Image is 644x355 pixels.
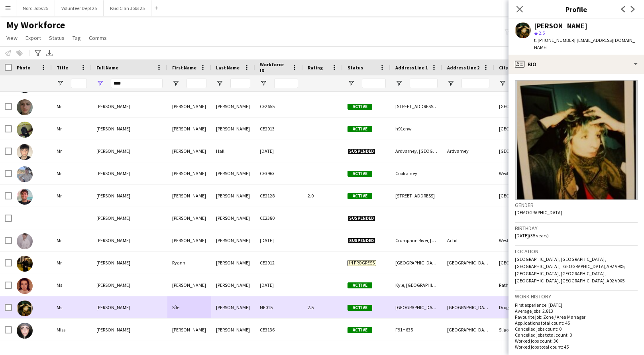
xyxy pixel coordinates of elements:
[447,65,479,71] span: Address Line 2
[255,274,303,296] div: [DATE]
[46,33,68,43] a: Status
[515,248,638,255] h3: Location
[494,185,542,207] div: [GEOGRAPHIC_DATA] 16
[211,185,255,207] div: [PERSON_NAME]
[509,55,644,74] div: Bio
[17,278,33,294] img: Shauna Ryan
[17,144,33,160] img: Ryan Hall
[187,79,206,88] input: First Name Filter Input
[17,65,30,71] span: Photo
[348,215,375,221] span: Suspended
[167,140,211,162] div: [PERSON_NAME]
[391,229,442,251] div: Crumpaun River, [GEOGRAPHIC_DATA], [GEOGRAPHIC_DATA]
[348,148,375,154] span: Suspended
[52,252,92,274] div: Mr
[211,252,255,274] div: [PERSON_NAME]
[96,260,130,266] span: [PERSON_NAME]
[515,302,638,308] p: First experience: [DATE]
[348,260,376,266] span: In progress
[71,79,87,88] input: Title Filter Input
[255,252,303,274] div: CE2912
[167,274,211,296] div: [PERSON_NAME]
[211,140,255,162] div: Hall
[52,319,92,341] div: Miss
[33,48,43,58] app-action-btn: Advanced filters
[17,300,33,316] img: Síle Ryan
[216,65,240,71] span: Last Name
[494,229,542,251] div: Westport
[515,320,638,326] p: Applications total count: 45
[255,185,303,207] div: CE2128
[260,80,267,87] button: Open Filter Menu
[395,80,402,87] button: Open Filter Menu
[6,19,65,31] span: My Workforce
[494,319,542,341] div: Sligo
[348,80,355,87] button: Open Filter Menu
[26,34,41,41] span: Export
[410,79,438,88] input: Address Line 1 Filter Input
[260,61,289,73] span: Workforce ID
[515,293,638,300] h3: Work history
[17,122,33,138] img: Ryan Conway
[391,319,442,341] div: F91H635
[167,185,211,207] div: [PERSON_NAME]
[211,118,255,140] div: [PERSON_NAME]
[96,103,130,109] span: [PERSON_NAME]
[16,0,55,16] button: Nord Jobs 25
[442,252,494,274] div: [GEOGRAPHIC_DATA] 13
[515,332,638,338] p: Cancelled jobs total count: 0
[348,305,372,311] span: Active
[96,215,130,221] span: [PERSON_NAME]
[69,33,84,43] a: Tag
[55,0,104,16] button: Volunteer Dept 25
[515,80,638,200] img: Crew avatar or photo
[255,229,303,251] div: [DATE]
[167,162,211,184] div: [PERSON_NAME]
[104,0,151,16] button: Paid Clan Jobs 25
[211,296,255,318] div: [PERSON_NAME]
[52,162,92,184] div: Mr
[391,274,442,296] div: Kyle, [GEOGRAPHIC_DATA], [GEOGRAPHIC_DATA]
[499,80,506,87] button: Open Filter Menu
[255,207,303,229] div: CE2380
[391,185,442,207] div: [STREET_ADDRESS]
[167,319,211,341] div: [PERSON_NAME]
[391,118,442,140] div: h91enw
[17,256,33,272] img: Ryann Godoy
[515,314,638,320] p: Favourite job: Zone / Area Manager
[211,274,255,296] div: [PERSON_NAME]
[167,252,211,274] div: Ryann
[211,162,255,184] div: [PERSON_NAME]
[362,79,386,88] input: Status Filter Input
[73,34,81,41] span: Tag
[391,95,442,117] div: [STREET_ADDRESS][PERSON_NAME]
[96,282,130,288] span: [PERSON_NAME]
[172,80,179,87] button: Open Filter Menu
[255,118,303,140] div: CE2913
[255,296,303,318] div: NE015
[391,252,442,274] div: [GEOGRAPHIC_DATA]
[52,118,92,140] div: Mr
[96,327,130,333] span: [PERSON_NAME]
[96,170,130,176] span: [PERSON_NAME]
[442,140,494,162] div: Ardvarney
[255,95,303,117] div: CE2655
[167,296,211,318] div: Síle
[255,162,303,184] div: CE3963
[494,95,542,117] div: [GEOGRAPHIC_DATA] 9
[391,296,442,318] div: [GEOGRAPHIC_DATA], [GEOGRAPHIC_DATA] , [GEOGRAPHIC_DATA] , [GEOGRAPHIC_DATA],A92 V9X5
[515,233,549,239] span: [DATE] (35 years)
[96,237,130,243] span: [PERSON_NAME]
[442,296,494,318] div: [GEOGRAPHIC_DATA], [GEOGRAPHIC_DATA] , [GEOGRAPHIC_DATA]
[348,327,372,333] span: Active
[534,37,575,43] span: t. [PHONE_NUMBER]
[461,79,489,88] input: Address Line 2 Filter Input
[348,104,372,110] span: Active
[52,140,92,162] div: Mr
[391,162,442,184] div: Coolrainey
[86,33,110,43] a: Comms
[211,95,255,117] div: [PERSON_NAME]
[534,37,635,50] span: | [EMAIL_ADDRESS][DOMAIN_NAME]
[211,207,255,229] div: [PERSON_NAME]
[391,140,442,162] div: Ardvarney, [GEOGRAPHIC_DATA], [GEOGRAPHIC_DATA], [GEOGRAPHIC_DATA]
